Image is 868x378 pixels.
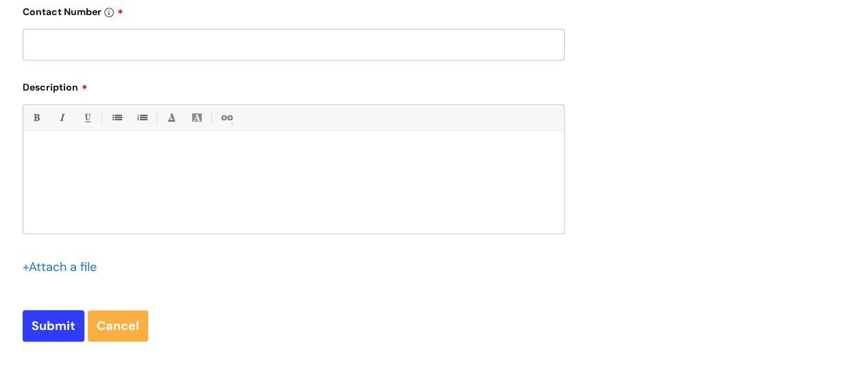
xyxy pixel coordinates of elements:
a: Italic (Ctrl-I) [53,109,70,126]
a: 1. Ordered List (Ctrl-Shift-8) [133,109,150,126]
img: info-icon.svg [104,8,114,17]
a: Cancel [88,310,148,342]
a: Underline(Ctrl-U) [78,109,95,126]
a: Font Color [163,109,180,126]
label: Contact Number [23,1,565,18]
input: Submit [23,310,84,342]
a: Back Color [188,109,205,126]
a: Link [218,109,235,126]
span: + [23,259,29,275]
a: Bold (Ctrl-B) [27,109,45,126]
a: • Unordered List (Ctrl-Shift-7) [108,109,125,126]
div: Attach a file [23,256,105,278]
label: Description [23,77,565,93]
